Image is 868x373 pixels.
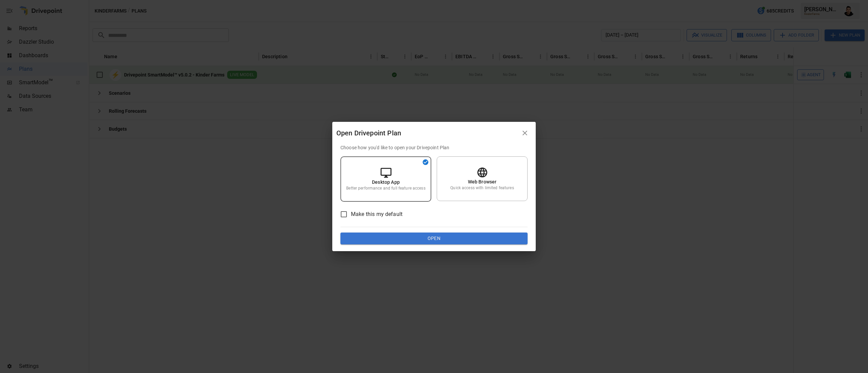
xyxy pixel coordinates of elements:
p: Choose how you'd like to open your Drivepoint Plan [340,144,528,151]
p: Desktop App [372,179,400,185]
p: Quick access with limited features [450,185,514,191]
p: Better performance and full feature access [346,185,425,191]
p: Web Browser [468,178,497,185]
button: Open [340,233,528,245]
div: Open Drivepoint Plan [336,128,518,138]
span: Make this my default [351,210,402,218]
